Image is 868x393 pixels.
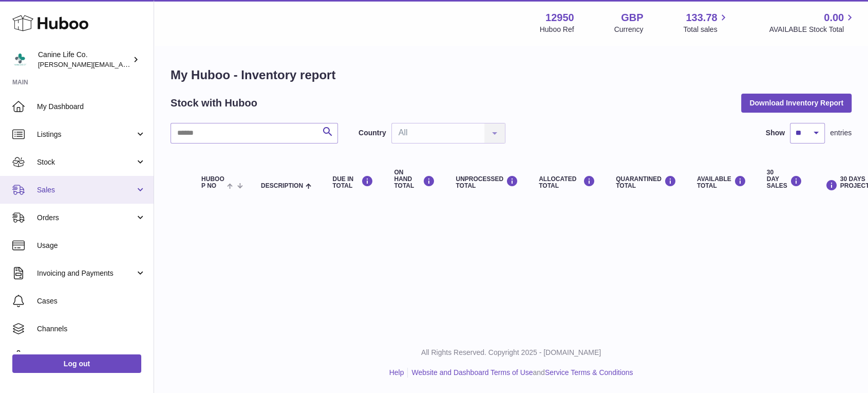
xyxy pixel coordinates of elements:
[162,348,860,358] p: All Rights Reserved. Copyright 2025 - [DOMAIN_NAME]
[411,368,533,377] a: Website and Dashboard Terms of Use
[545,368,633,377] a: Service Terms & Conditions
[766,128,785,138] label: Show
[830,128,852,138] span: entries
[614,25,644,34] div: Currency
[539,175,595,189] div: ALLOCATED Total
[37,324,146,334] span: Channels
[37,241,146,251] span: Usage
[37,296,146,306] span: Cases
[741,94,852,112] button: Download Inventory Report
[389,368,404,377] a: Help
[824,11,844,25] span: 0.00
[37,102,146,112] span: My Dashboard
[37,130,135,139] span: Listings
[683,25,729,34] span: Total sales
[621,11,643,25] strong: GBP
[686,11,717,25] span: 133.78
[37,213,135,223] span: Orders
[408,368,633,378] li: and
[456,175,518,189] div: UNPROCESSED Total
[545,11,574,25] strong: 12950
[332,175,373,189] div: DUE IN TOTAL
[394,169,435,190] div: ON HAND Total
[683,11,729,34] a: 133.78 Total sales
[12,52,28,67] img: kevin@clsgltd.co.uk
[38,50,130,69] div: Canine Life Co.
[171,67,852,83] h1: My Huboo - Inventory report
[697,175,746,189] div: AVAILABLE Total
[540,25,574,34] div: Huboo Ref
[358,128,386,138] label: Country
[769,25,856,34] span: AVAILABLE Stock Total
[12,354,141,373] a: Log out
[767,169,802,190] div: 30 DAY SALES
[201,176,224,189] span: Huboo P no
[38,60,206,68] span: [PERSON_NAME][EMAIL_ADDRESS][DOMAIN_NAME]
[37,157,135,167] span: Stock
[171,96,257,110] h2: Stock with Huboo
[769,11,856,34] a: 0.00 AVAILABLE Stock Total
[616,175,676,189] div: QUARANTINED Total
[37,185,135,195] span: Sales
[261,183,303,189] span: Description
[37,269,135,278] span: Invoicing and Payments
[37,352,146,362] span: Settings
